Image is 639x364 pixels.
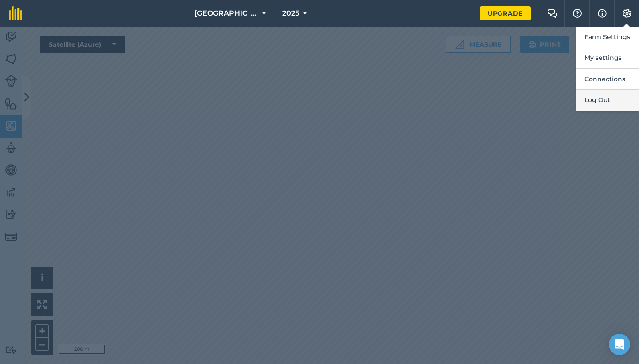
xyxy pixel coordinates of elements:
img: A question mark icon [572,9,583,18]
button: Connections [576,69,639,90]
div: Open Intercom Messenger [609,334,630,355]
button: Farm Settings [576,27,639,47]
span: [GEOGRAPHIC_DATA] [194,8,258,19]
img: fieldmargin Logo [9,6,22,20]
img: svg+xml;base64,PHN2ZyB4bWxucz0iaHR0cDovL3d3dy53My5vcmcvMjAwMC9zdmciIHdpZHRoPSIxNyIgaGVpZ2h0PSIxNy... [598,8,607,19]
button: Log Out [576,90,639,111]
button: My settings [576,47,639,68]
a: Upgrade [480,6,531,20]
img: A cog icon [622,9,632,18]
span: 2025 [282,8,299,19]
img: Two speech bubbles overlapping with the left bubble in the forefront [547,9,558,18]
